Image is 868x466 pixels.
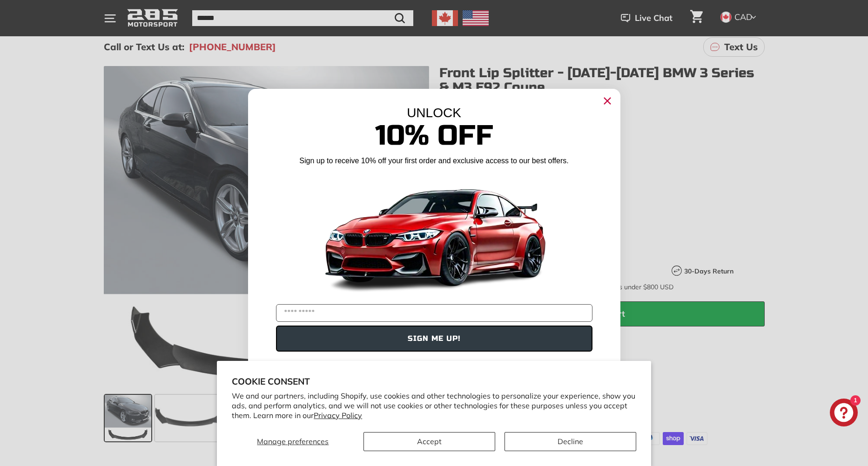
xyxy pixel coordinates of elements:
[407,106,461,120] span: UNLOCK
[232,391,636,420] p: We and our partners, including Shopify, use cookies and other technologies to personalize your ex...
[232,376,636,387] h2: Cookie consent
[276,326,592,352] button: SIGN ME UP!
[257,437,329,446] span: Manage preferences
[276,304,592,322] input: YOUR EMAIL
[375,119,493,153] span: 10% Off
[318,170,551,300] img: Banner showing BMW 4 Series Body kit
[232,432,354,451] button: Manage preferences
[314,411,362,420] a: Privacy Policy
[363,432,495,451] button: Accept
[299,157,568,165] span: Sign up to receive 10% off your first order and exclusive access to our best offers.
[827,399,861,429] inbox-online-store-chat: Shopify online store chat
[505,432,636,451] button: Decline
[600,93,615,108] button: Close dialog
